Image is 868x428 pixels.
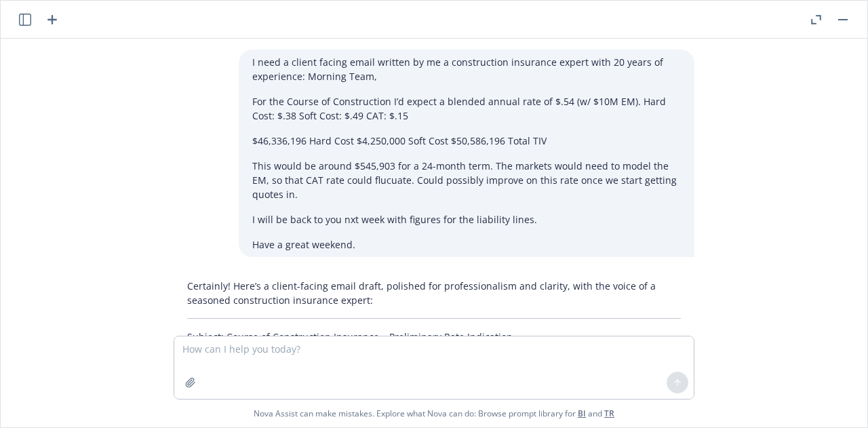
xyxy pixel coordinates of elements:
p: Subject: Course of Construction Insurance – Preliminary Rate Indication [187,330,681,344]
a: BI [578,408,586,419]
p: $46,336,196 Hard Cost $4,250,000 Soft Cost $50,586,196 Total TIV [252,134,681,148]
p: I will be back to you nxt week with figures for the liability lines. [252,212,681,227]
p: This would be around $545,903 for a 24-month term. The markets would need to model the EM, so tha... [252,159,681,201]
p: I need a client facing email written by me a construction insurance expert with 20 years of exper... [252,55,681,83]
span: Nova Assist can make mistakes. Explore what Nova can do: Browse prompt library for and [6,400,862,427]
a: TR [604,408,614,419]
p: For the Course of Construction I’d expect a blended annual rate of $.54 (w/ $10M EM). Hard Cost: ... [252,94,681,123]
p: Certainly! Here’s a client-facing email draft, polished for professionalism and clarity, with the... [187,279,681,307]
p: Have a great weekend. [252,237,681,252]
